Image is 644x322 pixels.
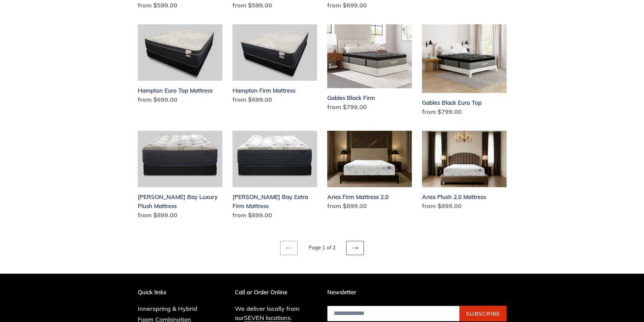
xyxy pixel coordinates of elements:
[327,131,412,213] a: Aries Firm Mattress 2.0
[466,310,500,317] span: Subscribe
[244,314,291,322] a: SEVEN locations
[327,24,412,114] a: Gables Black Firm
[422,131,507,213] a: Aries Plush 2.0 Mattress
[422,24,507,119] a: Gables Black Euro Top
[232,24,317,107] a: Hampton Firm Mattress
[138,305,197,313] a: Innerspring & Hybrid
[327,306,460,321] input: Email address
[327,289,507,296] p: Newsletter
[460,306,507,321] button: Subscribe
[138,289,207,296] p: Quick links
[138,24,222,107] a: Hampton Euro Top Mattress
[138,131,222,222] a: Chadwick Bay Luxury Plush Mattress
[232,131,317,222] a: Chadwick Bay Extra Firm Mattress
[235,289,317,296] p: Call or Order Online
[299,244,345,252] li: Page 1 of 2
